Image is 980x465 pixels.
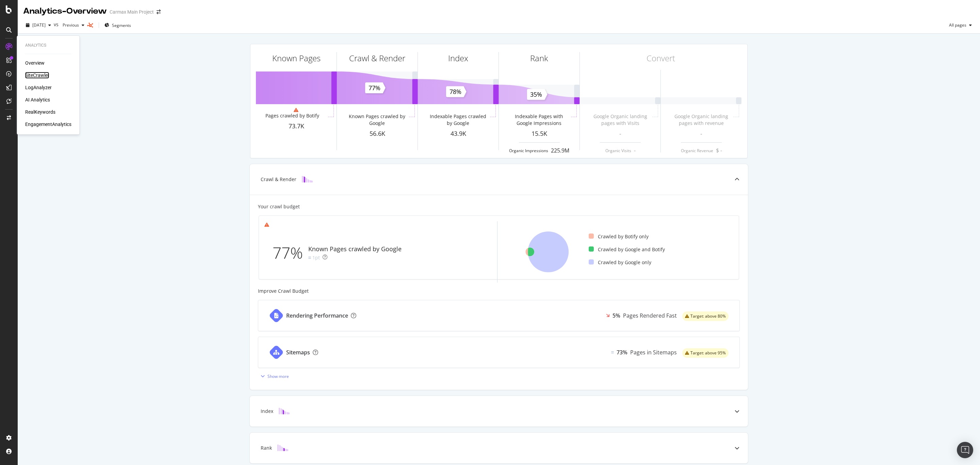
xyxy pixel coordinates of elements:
[589,259,651,266] div: Crawled by Google only
[286,349,310,356] div: Sitemaps
[499,129,579,138] div: 15.5K
[23,5,107,17] div: Analytics - Overview
[623,312,677,320] div: Pages Rendered Fast
[258,337,740,368] a: SitemapsEqual73%Pages in Sitemapswarning label
[302,176,313,182] img: block-icon
[418,129,499,138] div: 43.9K
[312,254,320,261] div: 1pt
[25,84,52,91] a: LogAnalyzer
[589,246,665,253] div: Crawled by Google and Botify
[427,113,488,127] div: Indexable Pages crawled by Google
[272,52,321,64] div: Known Pages
[261,445,272,451] div: Rank
[32,22,46,28] span: 2025 Oct. 7th
[258,288,740,294] div: Improve Crawl Budget
[279,408,290,414] img: block-icon
[25,109,55,115] a: RealKeywords
[110,9,154,15] div: Carmax Main Project
[946,20,975,31] button: All pages
[530,52,548,64] div: Rank
[589,233,649,240] div: Crawled by Botify only
[25,72,49,79] a: SiteCrawler
[256,122,337,131] div: 73.7K
[308,257,311,259] img: Equal
[337,129,418,138] div: 56.6K
[611,351,614,353] img: Equal
[690,351,726,355] span: Target: above 95%
[509,148,548,154] div: Organic Impressions
[946,22,966,28] span: All pages
[258,203,300,210] div: Your crawl budget
[957,442,973,458] div: Open Intercom Messenger
[258,300,740,331] a: Rendering Performance5%Pages Rendered Fastwarning label
[102,20,134,31] button: Segments
[25,60,45,66] a: Overview
[612,312,620,320] div: 5%
[258,371,289,382] button: Show more
[508,113,569,127] div: Indexable Pages with Google Impressions
[157,10,161,14] div: arrow-right-arrow-left
[25,121,71,128] a: EngagementAnalytics
[267,373,289,379] div: Show more
[273,242,308,264] div: 77%
[630,349,677,356] div: Pages in Sitemaps
[617,349,627,356] div: 73%
[60,20,87,31] button: Previous
[682,348,729,358] div: warning label
[277,445,288,451] img: block-icon
[112,22,131,28] span: Segments
[25,96,50,103] a: AI Analytics
[23,20,54,31] button: [DATE]
[448,52,468,64] div: Index
[682,311,729,321] div: warning label
[261,408,273,415] div: Index
[54,21,60,28] span: vs
[551,147,569,155] div: 225.9M
[308,245,402,254] div: Known Pages crawled by Google
[349,52,405,64] div: Crawl & Render
[286,312,348,320] div: Rendering Performance
[346,113,407,127] div: Known Pages crawled by Google
[265,112,319,119] div: Pages crawled by Botify
[60,22,79,28] span: Previous
[690,314,726,318] span: Target: above 80%
[25,43,71,48] div: Analytics
[261,176,296,183] div: Crawl & Render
